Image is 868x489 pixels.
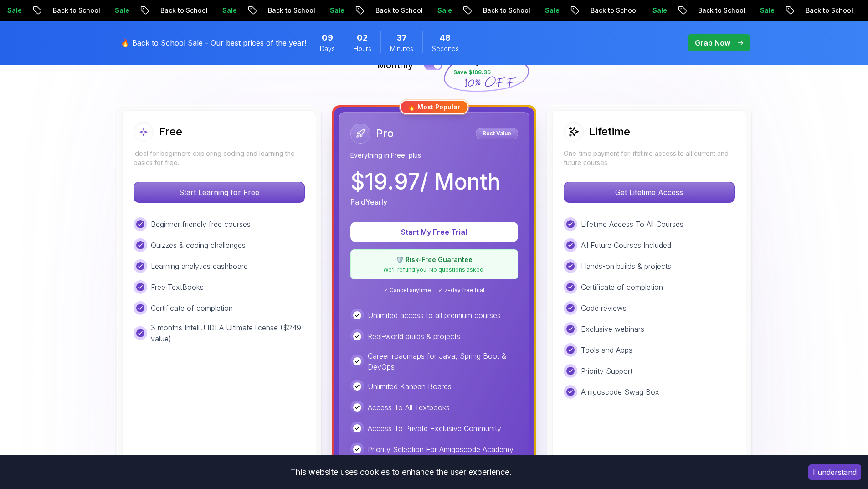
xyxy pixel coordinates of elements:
[797,6,859,15] p: Back to School
[475,6,537,15] p: Back to School
[368,331,460,342] p: Real-world builds & projects
[564,182,734,202] p: Get Lifetime Access
[582,6,644,15] p: Back to School
[432,44,459,53] span: Seconds
[320,44,335,53] span: Days
[589,124,630,139] h2: Lifetime
[537,6,566,15] p: Sale
[368,402,450,413] p: Access To All Textbooks
[214,6,243,15] p: Sale
[322,6,351,15] p: Sale
[350,171,500,193] p: $ 19.97 / Month
[151,240,246,251] p: Quizzes & coding challenges
[581,240,671,251] p: All Future Courses Included
[134,188,305,197] a: Start Learning for Free
[368,381,452,392] p: Unlimited Kanban Boards
[357,31,368,44] span: 2 Hours
[376,126,394,141] h2: Pro
[368,350,518,372] p: Career roadmaps for Java, Spring Boot & DevOps
[384,287,431,294] span: ✓ Cancel anytime
[159,124,182,139] h2: Free
[581,324,644,335] p: Exclusive webinars
[151,282,204,293] p: Free TextBooks
[134,149,305,167] p: Ideal for beginners exploring coding and learning the basics for free.
[564,182,735,203] button: Get Lifetime Access
[260,6,322,15] p: Back to School
[581,219,683,230] p: Lifetime Access To All Courses
[581,282,663,293] p: Certificate of completion
[690,6,752,15] p: Back to School
[368,423,501,434] p: Access To Private Exclusive Community
[134,182,305,203] button: Start Learning for Free
[477,129,517,138] p: Best Value
[377,59,413,72] p: Monthly
[361,226,507,237] p: Start My Free Trial
[368,310,501,321] p: Unlimited access to all premium courses
[45,6,107,15] p: Back to School
[151,219,251,230] p: Beginner friendly free courses
[152,6,214,15] p: Back to School
[564,149,735,167] p: One-time payment for lifetime access to all current and future courses.
[581,345,632,355] p: Tools and Apps
[581,365,632,376] p: Priority Support
[368,444,514,455] p: Priority Selection For Amigoscode Academy
[396,31,407,44] span: 37 Minutes
[151,322,305,344] p: 3 months IntelliJ IDEA Ultimate license ($249 value)
[564,188,735,197] a: Get Lifetime Access
[350,196,387,207] p: Paid Yearly
[350,151,518,160] p: Everything in Free, plus
[438,287,484,294] span: ✓ 7-day free trial
[581,303,627,314] p: Code reviews
[7,462,795,482] div: This website uses cookies to enhance the user experience.
[644,6,673,15] p: Sale
[151,261,248,272] p: Learning analytics dashboard
[350,222,518,242] button: Start My Free Trial
[356,266,512,273] p: We'll refund you. No questions asked.
[356,255,512,264] p: 🛡️ Risk-Free Guarantee
[354,44,371,53] span: Hours
[151,303,233,314] p: Certificate of completion
[695,37,730,48] p: Grab Now
[429,6,458,15] p: Sale
[322,31,333,44] span: 9 Days
[107,6,136,15] p: Sale
[440,31,451,44] span: 48 Seconds
[134,182,304,202] p: Start Learning for Free
[121,37,306,48] p: 🔥 Back to School Sale - Our best prices of the year!
[390,44,413,53] span: Minutes
[808,464,861,480] button: Accept cookies
[367,6,429,15] p: Back to School
[581,261,671,272] p: Hands-on builds & projects
[581,386,659,397] p: Amigoscode Swag Box
[752,6,781,15] p: Sale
